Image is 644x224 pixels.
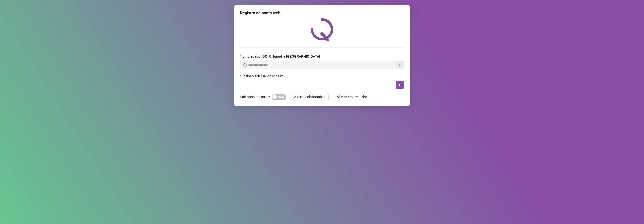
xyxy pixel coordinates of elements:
label: Sair após registrar [240,93,272,101]
span: Alterar empregador [337,94,367,100]
span: info-circle [243,63,247,67]
button: Alterar colaborador [290,93,329,101]
img: QRPoint [311,18,333,41]
label: Insira o seu PIN de acesso [240,73,286,79]
span: caret-right [398,83,402,87]
button: Alterar empregador [333,93,371,101]
strong: GOI Ortopedia [GEOGRAPHIC_DATA] [262,54,320,58]
span: Alterar colaborador [294,94,325,100]
span: Empregador : [242,54,320,59]
div: Registro de ponto web [240,10,404,16]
